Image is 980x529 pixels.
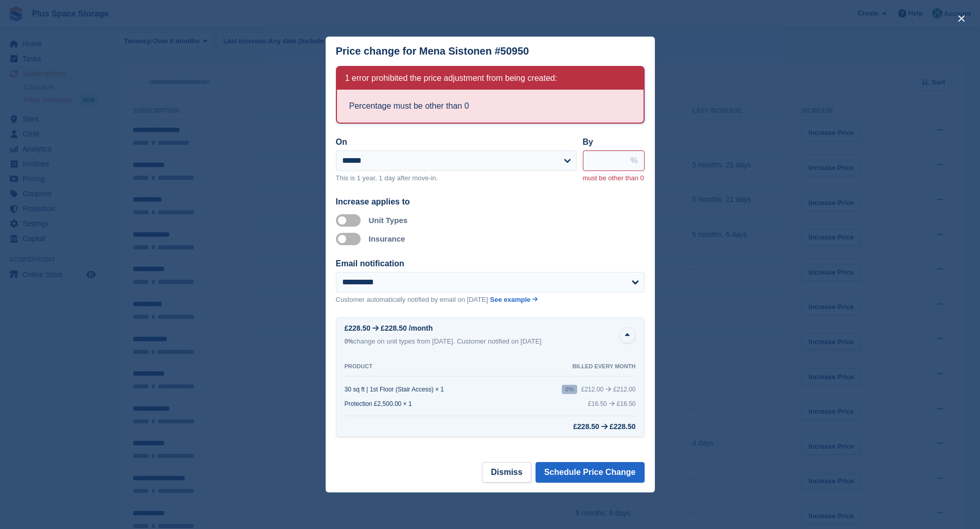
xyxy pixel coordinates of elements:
div: Price change for Mena Sistonen #50950 [336,45,529,57]
span: £228.50 [381,324,407,332]
div: 0% [562,385,577,394]
span: £16.50 [617,400,636,407]
div: 0% [345,336,353,347]
span: change on unit types from [DATE]. [345,337,455,345]
p: This is 1 year, 1 day after move-in. [336,173,577,183]
div: PRODUCT [345,363,372,370]
div: BILLED EVERY MONTH [573,363,636,370]
li: Percentage must be other than 0 [349,100,631,112]
label: Apply to unit types [336,219,365,221]
label: Apply to insurance [336,238,365,240]
label: Unit Types [369,216,408,225]
span: Customer notified on [DATE] [457,337,542,345]
div: £228.50 [345,324,371,332]
div: Increase applies to [336,196,645,208]
div: £212.00 [581,386,603,393]
p: must be other than 0 [583,173,645,183]
label: Insurance [369,234,405,243]
div: £16.50 [588,400,607,407]
a: See example [490,295,538,305]
button: Schedule Price Change [536,462,645,483]
span: See example [490,296,531,303]
div: 30 sq ft | 1st Floor (Stair Access) × 1 [345,386,444,393]
span: /month [409,324,433,332]
div: £228.50 [573,422,599,431]
label: Email notification [336,259,404,268]
p: Customer automatically notified by email on [DATE] [336,295,488,305]
button: Dismiss [482,462,531,483]
div: Protection £2,500.00 × 1 [345,400,412,407]
button: close [953,10,970,27]
label: On [336,138,347,146]
span: £212.00 [613,386,635,393]
span: £228.50 [610,422,636,431]
h2: 1 error prohibited the price adjustment from being created: [345,73,558,83]
label: By [583,138,593,146]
